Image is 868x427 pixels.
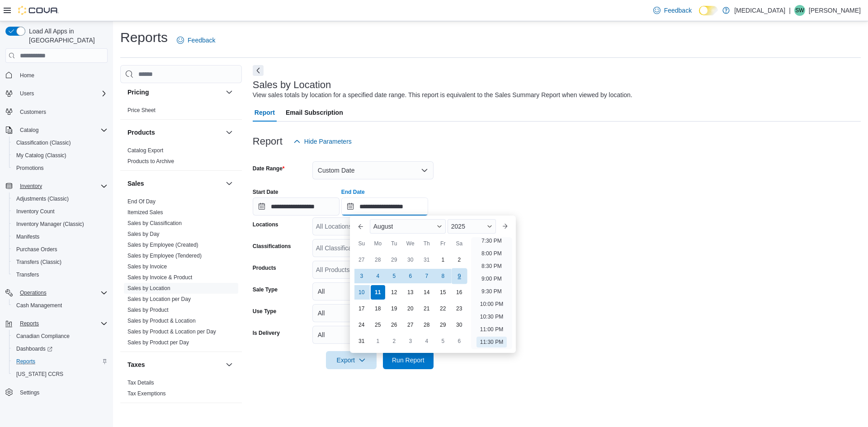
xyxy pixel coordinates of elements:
[403,301,418,316] div: day-20
[16,152,66,159] span: My Catalog (Classic)
[16,387,108,398] span: Settings
[354,318,369,332] div: day-24
[13,331,73,342] a: Canadian Compliance
[20,183,42,190] span: Inventory
[13,343,56,354] a: Dashboards
[13,150,70,161] a: My Catalog (Classic)
[127,158,174,165] span: Products to Archive
[478,273,505,284] li: 9:00 PM
[452,318,467,332] div: day-30
[9,243,111,256] button: Purchase Orders
[9,355,111,368] button: Reports
[127,88,222,97] button: Pricing
[127,296,191,303] span: Sales by Location per Day
[371,285,385,300] div: day-11
[120,196,242,352] div: Sales
[789,5,791,16] p: |
[16,181,46,192] button: Inventory
[16,287,50,298] button: Operations
[127,390,166,397] span: Tax Exemptions
[253,136,283,147] h3: Report
[2,386,111,399] button: Settings
[476,337,507,347] li: 11:30 PM
[809,5,861,16] p: [PERSON_NAME]
[127,241,198,249] span: Sales by Employee (Created)
[403,269,418,283] div: day-6
[436,318,450,332] div: day-29
[253,90,632,100] div: View sales totals by location for a specified date range. This report is equivalent to the Sales ...
[127,274,192,281] a: Sales by Invoice & Product
[127,88,149,97] h3: Pricing
[127,263,167,270] span: Sales by Invoice
[127,107,156,114] span: Price Sheet
[120,28,168,47] h1: Reports
[16,258,61,266] span: Transfers (Classic)
[387,318,401,332] div: day-26
[392,356,425,365] span: Run Report
[127,360,222,369] button: Taxes
[370,219,446,234] div: Button. Open the month selector. August is currently selected.
[476,324,507,335] li: 11:00 PM
[16,208,55,215] span: Inventory Count
[371,253,385,267] div: day-28
[127,328,216,335] span: Sales by Product & Location per Day
[9,330,111,343] button: Canadian Compliance
[16,287,108,298] span: Operations
[371,334,385,348] div: day-1
[403,334,418,348] div: day-3
[420,334,434,348] div: day-4
[16,70,38,81] a: Home
[9,218,111,230] button: Inventory Manager (Classic)
[2,105,111,118] button: Customers
[16,246,57,253] span: Purchase Orders
[478,286,505,297] li: 9:30 PM
[403,285,418,300] div: day-13
[20,127,38,134] span: Catalog
[127,147,163,154] span: Catalog Export
[452,236,467,251] div: Sa
[9,192,111,205] button: Adjustments (Classic)
[5,65,108,422] nav: Complex example
[371,269,385,283] div: day-4
[304,137,352,146] span: Hide Parameters
[387,285,401,300] div: day-12
[16,139,71,146] span: Classification (Classic)
[387,301,401,316] div: day-19
[16,221,84,228] span: Inventory Manager (Classic)
[224,87,235,98] button: Pricing
[224,178,235,189] button: Sales
[13,163,108,174] span: Promotions
[2,124,111,136] button: Catalog
[436,301,450,316] div: day-22
[127,317,196,324] span: Sales by Product & Location
[127,158,174,164] a: Products to Archive
[173,31,219,49] a: Feedback
[341,188,365,196] label: End Date
[255,103,275,122] span: Report
[420,285,434,300] div: day-14
[127,242,198,248] a: Sales by Employee (Created)
[341,197,428,216] input: Press the down key to enter a popover containing a calendar. Press the escape key to close the po...
[420,236,434,251] div: Th
[387,269,401,283] div: day-5
[13,269,42,280] a: Transfers
[420,318,434,332] div: day-28
[354,301,369,316] div: day-17
[371,318,385,332] div: day-25
[420,253,434,267] div: day-31
[13,163,47,174] a: Promotions
[16,164,44,172] span: Promotions
[9,268,111,281] button: Transfers
[13,300,66,311] a: Cash Management
[13,206,108,217] span: Inventory Count
[127,220,182,227] span: Sales by Classification
[354,252,467,349] div: August, 2025
[13,244,61,255] a: Purchase Orders
[436,334,450,348] div: day-5
[9,162,111,174] button: Promotions
[127,209,163,216] span: Itemized Sales
[9,136,111,149] button: Classification (Classic)
[253,243,291,250] label: Classifications
[403,318,418,332] div: day-27
[16,387,43,398] a: Settings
